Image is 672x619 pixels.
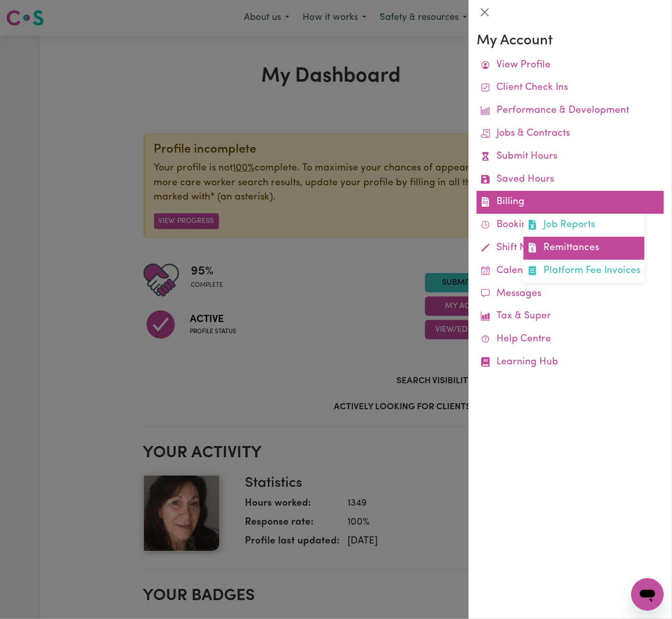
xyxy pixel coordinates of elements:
[477,4,493,20] button: Close
[477,305,664,328] a: Tax & Super
[477,214,664,237] a: Bookings
[477,237,664,260] a: Shift Notes
[477,145,664,168] a: Submit Hours
[477,54,664,77] a: View Profile
[524,214,644,237] a: Job Reports
[477,260,664,283] a: Calendar
[477,283,664,306] a: Messages
[477,191,664,214] a: BillingJob ReportsRemittancesPlatform Fee Invoices
[477,351,664,374] a: Learning Hub
[524,260,644,283] a: Platform Fee Invoices
[524,237,644,260] a: Remittances
[477,77,664,100] a: Client Check Ins
[477,168,664,191] a: Saved Hours
[477,100,664,122] a: Performance & Development
[631,578,664,611] iframe: Button to launch messaging window
[477,328,664,351] a: Help Centre
[477,122,664,145] a: Jobs & Contracts
[477,33,664,50] h3: My Account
